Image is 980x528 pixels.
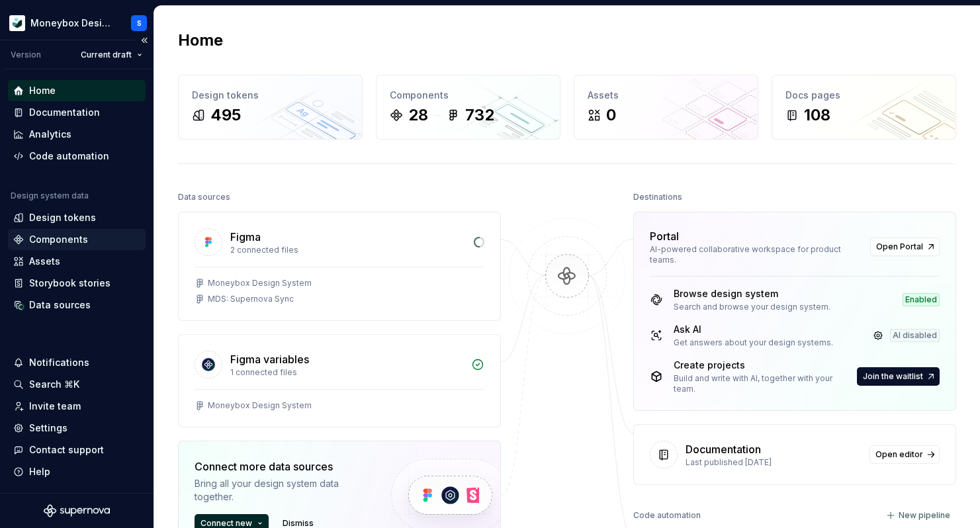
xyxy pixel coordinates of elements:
[8,294,146,316] a: Data sources
[686,457,862,468] div: Last published [DATE]
[11,191,89,201] div: Design system data
[863,371,923,382] span: Join the waitlist
[869,445,940,464] a: Open editor
[8,146,146,167] a: Code automation
[135,31,154,50] button: Collapse sidebar
[8,352,146,373] button: Notifications
[650,228,679,244] div: Portal
[606,105,616,126] div: 0
[8,251,146,272] a: Assets
[408,105,428,126] div: 28
[230,245,466,255] div: 2 connected files
[686,441,761,457] div: Documentation
[208,294,294,304] div: MDS: Supernova Sync
[890,329,940,342] div: AI disabled
[29,378,79,391] div: Search ⌘K
[674,359,854,372] div: Create projects
[195,459,369,474] div: Connect more data sources
[8,207,146,228] a: Design tokens
[29,211,96,224] div: Design tokens
[29,421,67,435] div: Settings
[870,238,940,256] a: Open Portal
[876,242,923,252] span: Open Portal
[192,89,349,102] div: Design tokens
[29,106,100,119] div: Documentation
[650,244,862,265] div: AI-powered collaborative workspace for product teams.
[29,255,60,268] div: Assets
[857,367,940,386] button: Join the waitlist
[633,506,701,525] div: Code automation
[674,323,833,336] div: Ask AI
[29,277,111,290] div: Storybook stories
[8,124,146,145] a: Analytics
[137,18,142,28] div: S
[785,89,942,102] div: Docs pages
[8,418,146,439] a: Settings
[230,351,309,367] div: Figma variables
[674,373,854,394] div: Build and write with AI, together with your team.
[44,504,110,517] svg: Supernova Logo
[674,337,833,348] div: Get answers about your design systems.
[633,188,682,206] div: Destinations
[11,50,41,60] div: Version
[81,50,132,60] span: Current draft
[390,89,547,102] div: Components
[8,461,146,482] button: Help
[178,334,501,427] a: Figma variables1 connected filesMoneybox Design System
[29,128,71,141] div: Analytics
[3,9,151,37] button: Moneybox Design SystemS
[195,477,369,504] div: Bring all your design system data together.
[804,105,830,126] div: 108
[29,356,89,369] div: Notifications
[178,30,223,51] h2: Home
[588,89,744,102] div: Assets
[8,439,146,461] button: Contact support
[8,80,146,101] a: Home
[903,293,940,306] div: Enabled
[8,396,146,417] a: Invite team
[29,443,104,457] div: Contact support
[29,400,81,413] div: Invite team
[75,46,148,64] button: Current draft
[178,188,230,206] div: Data sources
[210,105,241,126] div: 495
[772,75,956,140] a: Docs pages108
[8,229,146,250] a: Components
[29,465,50,478] div: Help
[29,84,56,97] div: Home
[178,75,363,140] a: Design tokens495
[9,15,25,31] img: 9de6ca4a-8ec4-4eed-b9a2-3d312393a40a.png
[230,367,463,378] div: 1 connected files
[230,229,261,245] div: Figma
[8,374,146,395] button: Search ⌘K
[30,17,115,30] div: Moneybox Design System
[674,287,830,300] div: Browse design system
[899,510,950,521] span: New pipeline
[8,273,146,294] a: Storybook stories
[574,75,758,140] a: Assets0
[29,233,88,246] div: Components
[29,150,109,163] div: Code automation
[875,449,923,460] span: Open editor
[882,506,956,525] button: New pipeline
[178,212,501,321] a: Figma2 connected filesMoneybox Design SystemMDS: Supernova Sync
[674,302,830,312] div: Search and browse your design system.
[376,75,560,140] a: Components28732
[8,102,146,123] a: Documentation
[29,298,91,312] div: Data sources
[465,105,494,126] div: 732
[208,400,312,411] div: Moneybox Design System
[208,278,312,288] div: Moneybox Design System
